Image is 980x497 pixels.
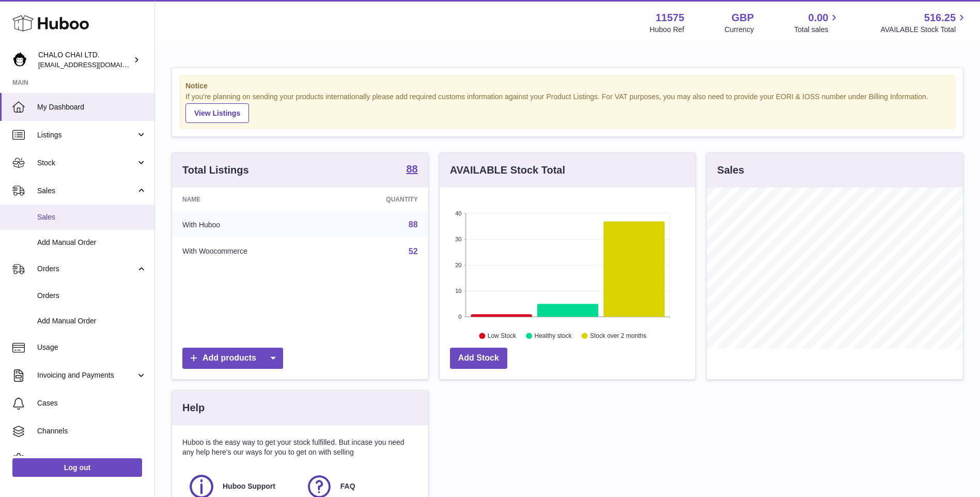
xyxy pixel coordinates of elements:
[37,238,147,247] span: Add Manual Order
[732,11,754,25] strong: GBP
[12,458,142,477] a: Log out
[455,262,461,268] text: 20
[450,348,507,369] a: Add Stock
[534,332,572,339] text: Healthy stock
[924,11,956,25] span: 516.25
[794,25,840,35] span: Total sales
[37,130,136,140] span: Listings
[185,81,950,91] strong: Notice
[172,238,331,265] td: With Woocommerce
[37,398,147,408] span: Cases
[409,220,418,229] a: 88
[12,52,28,68] img: Chalo@chalocompany.com
[458,314,461,320] text: 0
[880,25,968,35] span: AVAILABLE Stock Total
[455,210,461,216] text: 40
[37,426,147,436] span: Channels
[808,11,829,25] span: 0.00
[182,163,249,177] h3: Total Listings
[182,348,283,369] a: Add products
[37,454,147,464] span: Settings
[37,102,147,112] span: My Dashboard
[488,332,517,339] text: Low Stock
[406,164,417,174] strong: 88
[455,236,461,242] text: 30
[38,50,131,70] div: CHALO CHAI LTD.
[37,158,136,168] span: Stock
[37,264,136,274] span: Orders
[455,288,461,294] text: 10
[223,482,275,491] span: Huboo Support
[717,163,744,177] h3: Sales
[725,25,754,35] div: Currency
[182,438,418,457] p: Huboo is the easy way to get your stock fulfilled. But incase you need any help here's our ways f...
[37,291,147,301] span: Orders
[650,25,685,35] div: Huboo Ref
[450,163,565,177] h3: AVAILABLE Stock Total
[331,188,428,211] th: Quantity
[409,247,418,256] a: 52
[340,482,355,491] span: FAQ
[406,164,417,176] a: 88
[794,11,840,35] a: 0.00 Total sales
[172,211,331,238] td: With Huboo
[590,332,646,339] text: Stock over 2 months
[37,370,136,380] span: Invoicing and Payments
[880,11,968,35] a: 516.25 AVAILABLE Stock Total
[185,103,249,123] a: View Listings
[185,92,950,123] div: If you're planning on sending your products internationally please add required customs informati...
[37,212,147,222] span: Sales
[656,11,685,25] strong: 11575
[37,343,147,352] span: Usage
[38,60,152,69] span: [EMAIL_ADDRESS][DOMAIN_NAME]
[37,316,147,326] span: Add Manual Order
[182,401,205,415] h3: Help
[172,188,331,211] th: Name
[37,186,136,196] span: Sales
